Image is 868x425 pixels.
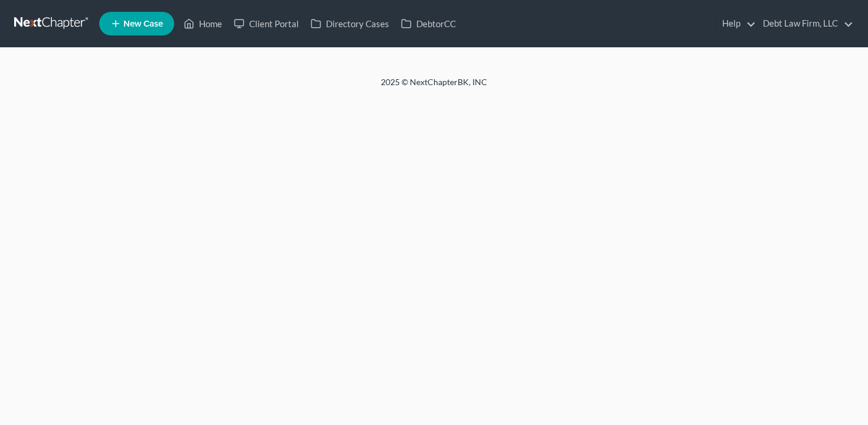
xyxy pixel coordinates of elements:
a: Home [178,13,228,34]
new-legal-case-button: New Case [99,12,174,35]
a: Help [716,13,756,34]
a: Client Portal [228,13,305,34]
a: Debt Law Firm, LLC [757,13,853,34]
div: 2025 © NextChapterBK, INC [97,76,771,98]
a: Directory Cases [305,13,395,34]
a: DebtorCC [395,13,462,34]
